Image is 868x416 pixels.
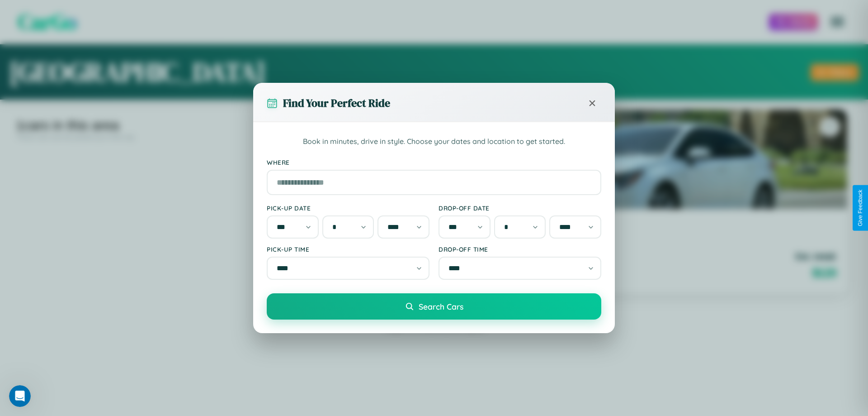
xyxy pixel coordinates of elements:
[283,96,390,110] h3: Find Your Perfect Ride
[439,204,601,212] label: Drop-off Date
[267,136,601,148] p: Book in minutes, drive in style. Choose your dates and location to get started.
[439,245,601,253] label: Drop-off Time
[267,293,601,320] button: Search Cars
[267,158,601,166] label: Where
[267,204,429,212] label: Pick-up Date
[267,245,429,253] label: Pick-up Time
[419,301,463,311] span: Search Cars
